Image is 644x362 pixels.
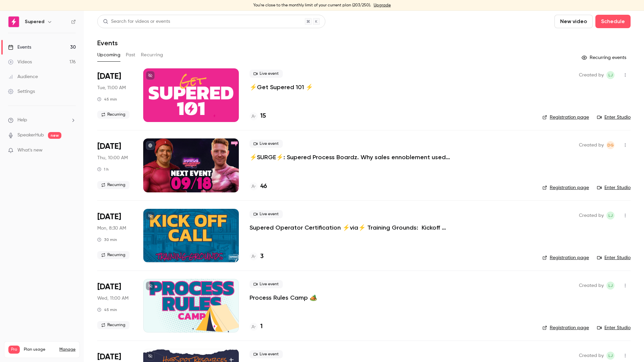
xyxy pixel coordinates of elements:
[250,294,317,302] a: Process Rules Camp 🏕️
[579,352,604,360] span: Created by
[250,182,267,191] a: 46
[97,155,128,161] span: Thu, 10:00 AM
[606,71,614,79] span: Lindsay John
[97,237,117,242] div: 30 min
[8,73,38,80] div: Audience
[597,114,631,121] a: Enter Studio
[542,184,589,191] a: Registration page
[374,3,391,8] a: Upgrade
[97,209,132,262] div: Sep 22 Mon, 9:30 AM (America/New York)
[97,279,132,333] div: Sep 24 Wed, 12:00 PM (America/New York)
[8,59,32,65] div: Videos
[97,225,126,232] span: Mon, 8:30 AM
[8,117,76,124] li: help-dropdown-opener
[103,18,170,25] div: Search for videos or events
[250,70,283,78] span: Live event
[8,16,19,27] img: Supered
[97,50,120,60] button: Upcoming
[97,97,117,102] div: 45 min
[97,141,121,152] span: [DATE]
[97,84,126,91] span: Tue, 11:00 AM
[48,132,61,139] span: new
[250,140,283,148] span: Live event
[597,324,631,331] a: Enter Studio
[97,111,129,119] span: Recurring
[97,68,132,122] div: Sep 16 Tue, 12:00 PM (America/New York)
[250,350,283,358] span: Live event
[17,117,27,124] span: Help
[597,184,631,191] a: Enter Studio
[250,153,451,161] a: ⚡️SURGE⚡️: Supered Process Boardz. Why sales ennoblement used to feel hard
[606,352,614,360] span: Lindsay John
[542,254,589,261] a: Registration page
[97,307,117,312] div: 45 min
[68,147,76,154] iframe: Noticeable Trigger
[8,44,31,51] div: Events
[579,52,631,63] button: Recurring events
[250,322,263,331] a: 1
[606,141,614,149] span: D'Ana Guiloff
[250,224,451,232] a: Supered Operator Certification ⚡️via⚡️ Training Grounds: Kickoff Call
[141,50,163,60] button: Recurring
[608,282,613,290] span: LJ
[579,71,604,79] span: Created by
[597,254,631,261] a: Enter Studio
[97,321,129,329] span: Recurring
[250,252,264,261] a: 3
[608,212,613,220] span: LJ
[24,347,55,352] span: Plan usage
[579,212,604,220] span: Created by
[608,71,613,79] span: LJ
[579,141,604,149] span: Created by
[260,182,267,191] h4: 46
[554,15,593,28] button: New video
[260,252,264,261] h4: 3
[250,280,283,288] span: Live event
[8,88,35,95] div: Settings
[97,71,121,82] span: [DATE]
[250,83,313,91] a: ⚡️Get Supered 101 ⚡️
[97,181,129,189] span: Recurring
[608,352,613,360] span: LJ
[606,282,614,290] span: Lindsay John
[579,282,604,290] span: Created by
[97,282,121,292] span: [DATE]
[97,39,118,47] h1: Events
[595,15,631,28] button: Schedule
[542,324,589,331] a: Registration page
[97,295,128,302] span: Wed, 11:00 AM
[97,138,132,192] div: Sep 18 Thu, 11:00 AM (America/New York)
[260,322,263,331] h4: 1
[97,212,121,222] span: [DATE]
[250,210,283,218] span: Live event
[542,114,589,121] a: Registration page
[250,112,266,121] a: 15
[17,132,44,139] a: SpeakerHub
[8,346,20,354] span: Pro
[25,18,44,25] h6: Supered
[606,212,614,220] span: Lindsay John
[59,347,75,352] a: Manage
[126,50,136,60] button: Past
[97,251,129,259] span: Recurring
[607,141,614,149] span: DG
[260,112,266,121] h4: 15
[97,167,109,172] div: 1 h
[17,147,43,154] span: What's new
